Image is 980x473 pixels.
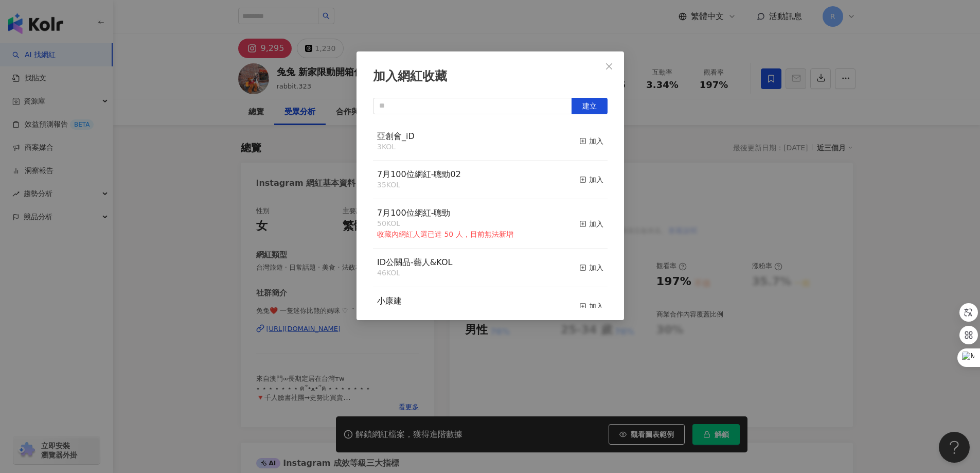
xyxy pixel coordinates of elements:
[579,131,603,152] button: 加入
[377,180,461,190] div: 35 KOL
[579,257,603,278] button: 加入
[377,268,452,278] div: 46 KOL
[377,219,513,229] div: 50 KOL
[579,262,603,273] div: 加入
[579,174,603,185] div: 加入
[377,132,415,141] a: 亞創會_iD
[377,131,415,141] span: 亞創會_iD
[377,296,402,306] span: 小康建
[599,56,619,77] button: Close
[377,170,461,179] a: 7月100位網紅-聰勁02
[579,301,603,312] div: 加入
[582,102,597,110] span: 建立
[377,230,513,238] span: 收藏內網紅人選已達 50 人，目前無法新增
[377,208,451,218] span: 7月100位網紅-聰勁
[579,207,603,240] button: 加入
[377,297,402,305] a: 小康建
[579,135,603,147] div: 加入
[377,258,452,267] a: ID公關品-藝人&KOL
[605,62,613,71] span: close
[579,218,603,230] div: 加入
[377,307,402,317] div: 5 KOL
[377,257,452,267] span: ID公關品-藝人&KOL
[377,169,461,179] span: 7月100位網紅-聰勁02
[377,209,451,217] a: 7月100位網紅-聰勁
[373,68,608,85] div: 加入網紅收藏
[579,169,603,190] button: 加入
[579,295,603,317] button: 加入
[572,98,608,114] button: 建立
[377,142,415,152] div: 3 KOL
